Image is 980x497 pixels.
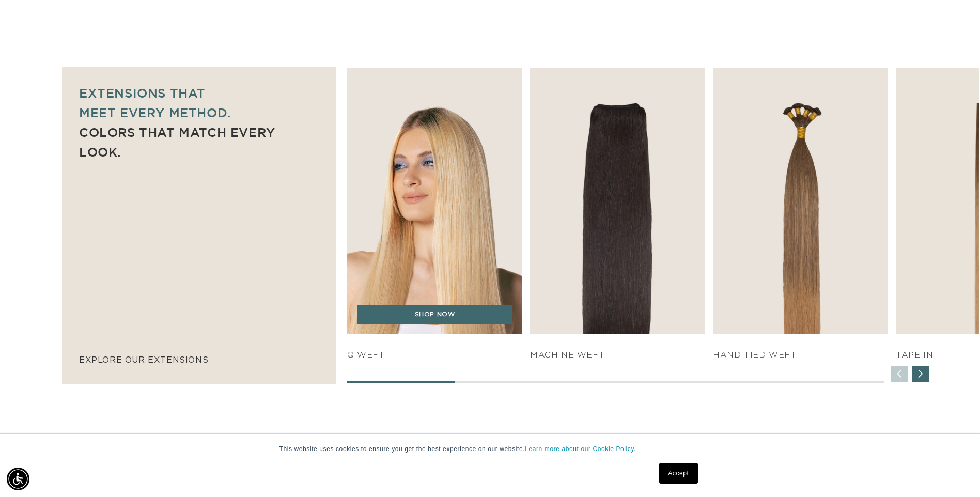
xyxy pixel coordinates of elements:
iframe: Chat Widget [928,447,980,497]
p: explore our extensions [79,353,319,368]
div: 1 / 7 [347,68,522,361]
p: This website uses cookies to ensure you get the best experience on our website. [279,444,701,454]
div: Next slide [912,366,929,382]
p: Extensions that [79,83,319,103]
h4: Machine Weft [530,350,705,361]
a: Accept [659,463,697,484]
img: q weft [343,61,527,341]
p: meet every method. [79,103,319,122]
div: 3 / 7 [713,68,888,361]
a: SHOP NOW [357,305,512,324]
h4: HAND TIED WEFT [713,350,888,361]
p: Colors that match every look. [79,122,319,162]
h4: q weft [347,350,522,361]
div: 2 / 7 [530,68,705,361]
a: Learn more about our Cookie Policy. [525,445,636,453]
div: Accessibility Menu [7,468,29,490]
